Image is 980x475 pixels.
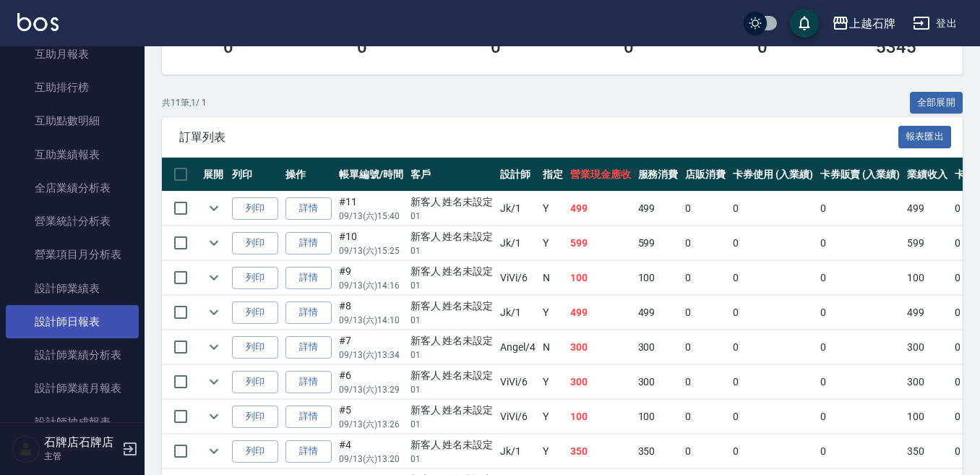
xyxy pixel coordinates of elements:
th: 指定 [539,158,567,192]
button: expand row [203,371,225,393]
img: Logo [17,13,59,31]
p: 主管 [44,450,118,463]
th: 設計師 [497,158,539,192]
div: 新客人 姓名未設定 [411,437,494,453]
p: 01 [411,348,494,361]
td: N [539,261,567,295]
td: 0 [682,261,729,295]
td: #4 [335,435,407,468]
td: 100 [903,261,951,295]
button: 登出 [907,10,963,37]
th: 營業現金應收 [567,158,635,192]
td: ViVi /6 [497,365,539,399]
td: 0 [729,365,817,399]
td: 350 [635,435,682,468]
button: 列印 [232,197,278,220]
p: 01 [411,418,494,431]
th: 店販消費 [682,158,729,192]
p: 共 11 筆, 1 / 1 [162,96,207,109]
td: 0 [817,261,904,295]
th: 卡券販賣 (入業績) [817,158,904,192]
p: 01 [411,453,494,466]
div: 新客人 姓名未設定 [411,194,494,210]
a: 互助排行榜 [6,71,139,104]
a: 互助月報表 [6,38,139,71]
td: 350 [567,435,635,468]
a: 設計師業績月報表 [6,372,139,405]
a: 設計師業績表 [6,272,139,305]
td: Y [539,226,567,260]
p: 01 [411,244,494,257]
p: 09/13 (六) 13:26 [339,418,403,431]
a: 報表匯出 [898,129,952,143]
a: 全店業績分析表 [6,171,139,205]
td: 100 [903,400,951,434]
td: 300 [635,330,682,364]
a: 詳情 [285,371,332,393]
th: 操作 [282,158,335,192]
td: Jk /1 [497,192,539,226]
td: Y [539,192,567,226]
td: #5 [335,400,407,434]
td: #7 [335,330,407,364]
td: 100 [635,400,682,434]
p: 09/13 (六) 14:16 [339,279,403,292]
td: #9 [335,261,407,295]
td: 0 [682,296,729,330]
td: 0 [729,261,817,295]
td: 0 [817,365,904,399]
p: 09/13 (六) 13:20 [339,453,403,466]
td: 0 [729,400,817,434]
th: 列印 [228,158,282,192]
td: 0 [729,226,817,260]
td: Jk /1 [497,296,539,330]
p: 09/13 (六) 13:34 [339,348,403,361]
td: 0 [729,435,817,468]
button: 列印 [232,232,278,254]
td: 100 [635,261,682,295]
td: 0 [817,192,904,226]
th: 卡券使用 (入業績) [729,158,817,192]
p: 01 [411,383,494,396]
td: Angel /4 [497,330,539,364]
td: 300 [903,330,951,364]
a: 詳情 [285,267,332,289]
td: 0 [682,192,729,226]
button: expand row [203,232,225,254]
a: 設計師業績分析表 [6,338,139,372]
td: #11 [335,192,407,226]
h3: 0 [223,37,233,57]
td: 499 [903,296,951,330]
p: 01 [411,279,494,292]
td: 300 [567,365,635,399]
a: 設計師日報表 [6,305,139,338]
td: 599 [903,226,951,260]
td: 0 [682,226,729,260]
button: expand row [203,336,225,358]
button: 列印 [232,301,278,324]
td: 0 [729,296,817,330]
button: 上越石牌 [826,9,901,38]
p: 09/13 (六) 14:10 [339,314,403,327]
h5: 石牌店石牌店 [44,435,118,450]
button: expand row [203,440,225,462]
p: 09/13 (六) 15:40 [339,210,403,223]
a: 詳情 [285,440,332,463]
a: 詳情 [285,406,332,428]
div: 新客人 姓名未設定 [411,368,494,383]
div: 新客人 姓名未設定 [411,264,494,279]
h3: 0 [491,37,501,57]
td: 0 [682,365,729,399]
a: 營業項目月分析表 [6,238,139,271]
td: Y [539,365,567,399]
h3: 0 [757,37,768,57]
div: 新客人 姓名未設定 [411,403,494,418]
td: 300 [903,365,951,399]
td: 300 [635,365,682,399]
p: 01 [411,210,494,223]
a: 互助業績報表 [6,138,139,171]
td: ViVi /6 [497,261,539,295]
td: 0 [682,435,729,468]
div: 新客人 姓名未設定 [411,333,494,348]
button: 列印 [232,406,278,428]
